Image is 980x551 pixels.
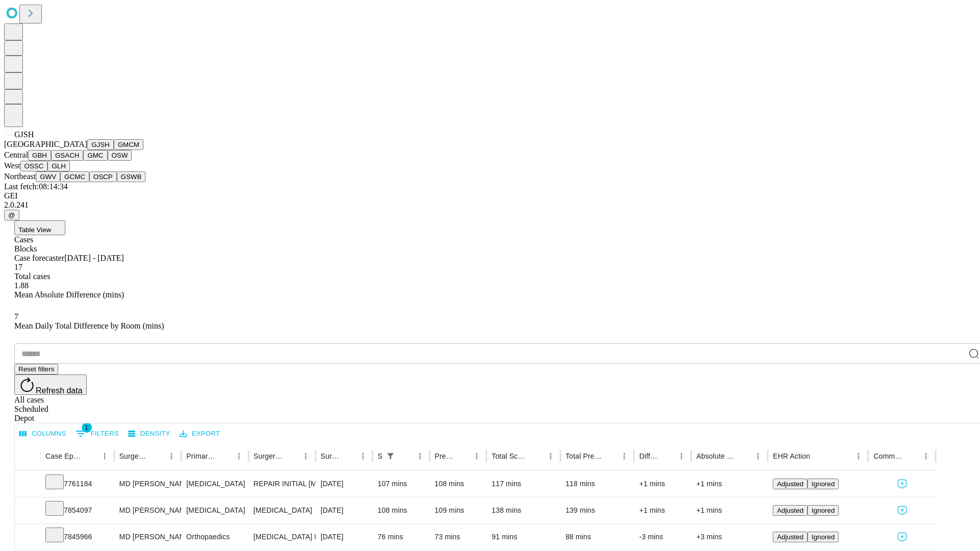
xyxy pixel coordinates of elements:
button: GLH [47,161,69,171]
button: Sort [150,449,164,463]
button: Sort [737,449,751,463]
div: 1 active filter [383,449,398,463]
button: Sort [455,449,470,463]
button: Sort [83,449,97,463]
div: +1 mins [639,471,686,497]
button: Refresh data [14,374,87,395]
button: GWV [36,171,60,182]
div: Predicted In Room Duration [435,452,455,460]
button: Menu [919,449,933,463]
button: Sort [217,449,232,463]
span: Ignored [812,480,835,488]
button: Sort [284,449,299,463]
button: Expand [20,529,35,546]
div: Case Epic Id [45,452,82,460]
div: [MEDICAL_DATA] [254,497,310,523]
button: Menu [544,449,558,463]
button: OSW [108,150,132,161]
button: OSSC [20,161,48,171]
button: Sort [603,449,617,463]
button: Menu [470,449,484,463]
button: Export [177,426,223,442]
div: Primary Service [186,452,216,460]
button: Adjusted [773,532,807,542]
span: Reset filters [18,365,54,373]
span: Last fetch: 08:14:34 [4,182,68,191]
button: GSWB [117,171,146,182]
button: OSCP [89,171,117,182]
span: Table View [18,226,51,234]
span: Ignored [812,507,835,514]
button: Ignored [807,479,839,489]
div: -3 mins [639,524,686,550]
span: Adjusted [777,507,803,514]
div: Total Scheduled Duration [492,452,528,460]
button: Menu [97,449,112,463]
div: 108 mins [378,497,425,523]
button: Sort [811,449,825,463]
button: Sort [529,449,544,463]
div: 109 mins [435,497,482,523]
div: Difference [639,452,659,460]
span: 1.88 [14,281,29,290]
button: Show filters [383,449,398,463]
div: 117 mins [492,471,555,497]
div: 2.0.241 [4,201,976,210]
div: +1 mins [696,497,763,523]
div: MD [PERSON_NAME] E Md [119,471,176,497]
div: 107 mins [378,471,425,497]
div: MD [PERSON_NAME] [PERSON_NAME] [119,524,176,550]
div: [MEDICAL_DATA] [186,497,243,523]
div: Scheduled In Room Duration [378,452,382,460]
button: GJSH [87,139,114,150]
div: 88 mins [566,524,629,550]
div: [DATE] [321,524,367,550]
div: 73 mins [435,524,482,550]
div: [DATE] [321,497,367,523]
div: [DATE] [321,471,367,497]
button: GMCM [114,139,143,150]
button: Adjusted [773,505,807,516]
button: Menu [299,449,313,463]
button: Adjusted [773,479,807,489]
div: 139 mins [566,497,629,523]
span: West [4,161,20,170]
div: Comments [873,452,903,460]
button: Menu [413,449,427,463]
button: GMC [83,150,107,161]
div: 76 mins [378,524,425,550]
span: Mean Absolute Difference (mins) [14,290,124,299]
button: Menu [617,449,631,463]
div: [MEDICAL_DATA] MEDIAL OR LATERAL MENISCECTOMY [254,524,310,550]
div: EHR Action [773,452,810,460]
button: Menu [356,449,370,463]
button: Menu [851,449,866,463]
div: Surgery Date [321,452,340,460]
div: 7845966 [45,524,109,550]
span: Refresh data [36,386,83,395]
div: 118 mins [566,471,629,497]
div: Surgery Name [254,452,283,460]
button: Menu [164,449,179,463]
div: +3 mins [696,524,763,550]
button: GCMC [60,171,89,182]
button: Sort [660,449,674,463]
button: Expand [20,502,35,520]
span: Total cases [14,272,50,281]
div: +1 mins [696,471,763,497]
div: 7761184 [45,471,109,497]
span: Adjusted [777,533,803,541]
button: Reset filters [14,364,58,374]
button: Sort [341,449,356,463]
div: Total Predicted Duration [566,452,602,460]
button: Table View [14,220,65,235]
div: GEI [4,191,976,201]
div: 7854097 [45,497,109,523]
button: Menu [232,449,246,463]
button: Expand [20,475,35,493]
button: Menu [751,449,765,463]
button: Show filters [73,425,121,442]
span: Central [4,151,28,159]
span: Mean Daily Total Difference by Room (mins) [14,321,164,330]
button: GSACH [51,150,83,161]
